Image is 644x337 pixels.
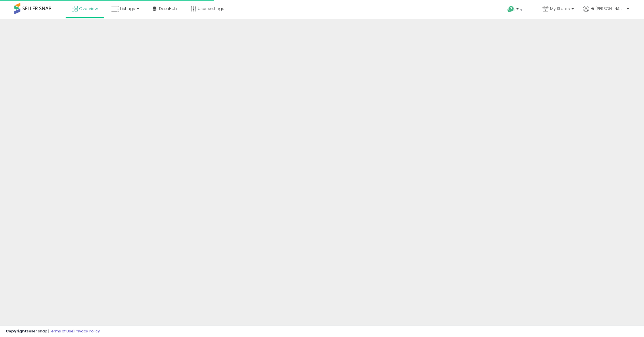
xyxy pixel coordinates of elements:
[550,6,570,11] span: My Stores
[503,1,533,19] a: Help
[79,6,98,11] span: Overview
[514,7,522,12] span: Help
[591,6,625,11] span: Hi [PERSON_NAME]
[120,6,135,11] span: Listings
[159,6,177,11] span: DataHub
[507,6,514,13] i: Get Help
[583,6,629,19] a: Hi [PERSON_NAME]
